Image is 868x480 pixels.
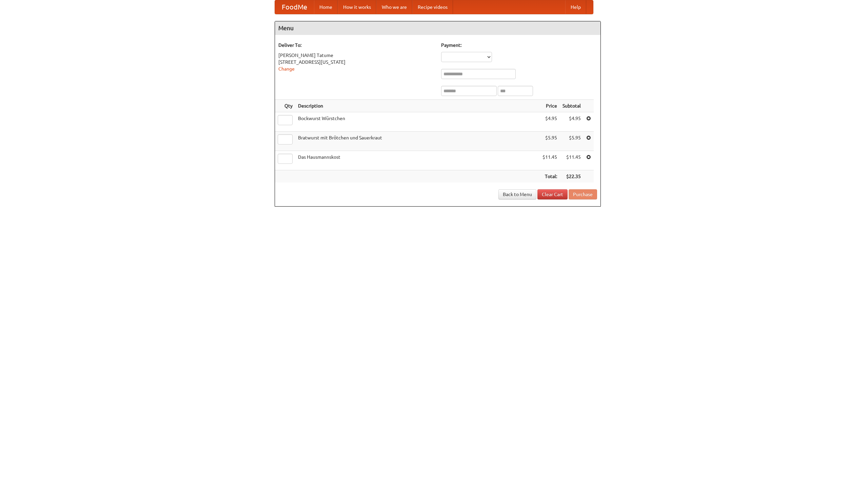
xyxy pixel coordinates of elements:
[338,0,376,14] a: How it works
[560,100,584,112] th: Subtotal
[295,100,540,112] th: Description
[275,21,600,35] h4: Menu
[540,151,560,170] td: $11.45
[295,112,540,132] td: Bockwurst Würstchen
[376,0,412,14] a: Who we are
[278,66,295,72] a: Change
[560,132,584,151] td: $5.95
[560,170,584,183] th: $22.35
[540,100,560,112] th: Price
[275,0,314,14] a: FoodMe
[565,0,586,14] a: Help
[295,132,540,151] td: Bratwurst mit Brötchen und Sauerkraut
[540,132,560,151] td: $5.95
[569,189,597,199] button: Purchase
[314,0,338,14] a: Home
[412,0,453,14] a: Recipe videos
[560,112,584,132] td: $4.95
[560,151,584,170] td: $11.45
[275,100,295,112] th: Qty
[278,42,434,49] h5: Deliver To:
[540,112,560,132] td: $4.95
[295,151,540,170] td: Das Hausmannskost
[278,59,434,65] div: [STREET_ADDRESS][US_STATE]
[540,170,560,183] th: Total:
[537,189,568,199] a: Clear Cart
[441,42,597,49] h5: Payment:
[278,52,434,59] div: [PERSON_NAME] Tatume
[498,189,536,199] a: Back to Menu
